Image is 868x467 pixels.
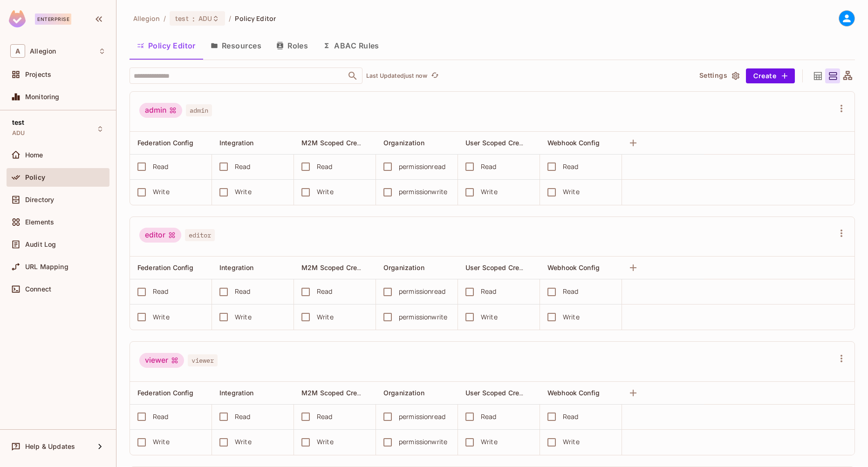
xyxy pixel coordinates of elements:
span: User Scoped Credentials [465,388,545,397]
span: Federation Config [137,389,194,397]
span: Organization [383,389,424,397]
span: refresh [431,71,439,81]
div: Read [481,286,497,297]
div: Write [563,312,580,322]
span: viewer [188,354,218,366]
div: editor [139,228,181,243]
span: Integration [219,139,254,147]
div: permissionwrite [399,187,447,197]
button: Policy Editor [130,34,203,57]
li: / [164,14,166,23]
span: test [12,119,25,126]
span: User Scoped Credentials [465,263,545,272]
button: Settings [696,68,742,83]
button: refresh [429,70,440,81]
div: viewer [139,353,184,368]
span: the active workspace [133,14,160,23]
span: Home [25,151,43,159]
div: Write [481,437,498,447]
span: admin [186,104,212,116]
div: Write [317,187,334,197]
div: Enterprise [35,14,71,25]
div: Read [317,286,333,297]
button: ABAC Rules [315,34,387,57]
div: permissionread [399,162,445,172]
span: ADU [198,14,212,23]
span: M2M Scoped Credentials [301,138,383,147]
div: admin [139,103,182,118]
span: Policy [25,174,45,181]
span: Directory [25,196,54,203]
div: Read [481,412,497,422]
span: ADU [12,129,25,137]
div: Write [563,187,580,197]
span: Federation Config [137,264,194,271]
span: M2M Scoped Credentials [301,388,383,397]
div: Read [481,162,497,172]
span: Webhook Config [547,389,600,397]
button: Open [346,69,359,82]
div: Write [153,187,170,197]
span: Help & Updates [25,443,75,450]
div: Read [317,162,333,172]
div: Read [563,286,579,297]
span: URL Mapping [25,263,68,271]
span: M2M Scoped Credentials [301,263,383,272]
span: Webhook Config [547,139,600,147]
div: Read [153,412,169,422]
span: Audit Log [25,241,56,248]
span: User Scoped Credentials [465,138,545,147]
span: Elements [25,218,54,226]
span: editor [185,229,215,241]
div: Write [481,312,498,322]
div: Read [317,412,333,422]
span: Organization [383,264,424,271]
span: : [192,15,195,22]
div: Write [235,437,252,447]
span: Webhook Config [547,264,600,271]
div: permissionwrite [399,437,447,447]
div: Write [235,187,252,197]
div: permissionread [399,412,445,422]
div: Read [235,286,251,297]
div: Write [235,312,252,322]
div: Read [235,162,251,172]
div: Read [153,162,169,172]
span: Projects [25,71,51,78]
img: SReyMgAAAABJRU5ErkJggg== [9,10,26,27]
p: Last Updated just now [366,72,427,80]
div: Write [153,312,170,322]
span: Integration [219,264,254,271]
li: / [229,14,231,23]
span: test [175,14,189,23]
span: Integration [219,389,254,397]
div: Write [481,187,498,197]
div: Write [317,437,334,447]
span: Connect [25,285,51,293]
div: Read [153,286,169,297]
div: Read [563,162,579,172]
div: permissionwrite [399,312,447,322]
button: Roles [269,34,315,57]
span: A [10,44,25,58]
span: Policy Editor [235,14,276,23]
span: Federation Config [137,139,194,147]
div: Read [235,412,251,422]
div: permissionread [399,286,445,297]
div: Write [317,312,334,322]
span: Organization [383,139,424,147]
div: Read [563,412,579,422]
span: Monitoring [25,93,60,101]
div: Write [563,437,580,447]
span: Workspace: Allegion [30,47,56,55]
span: Click to refresh data [427,70,440,81]
div: Write [153,437,170,447]
button: Resources [203,34,269,57]
button: Create [746,68,795,83]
